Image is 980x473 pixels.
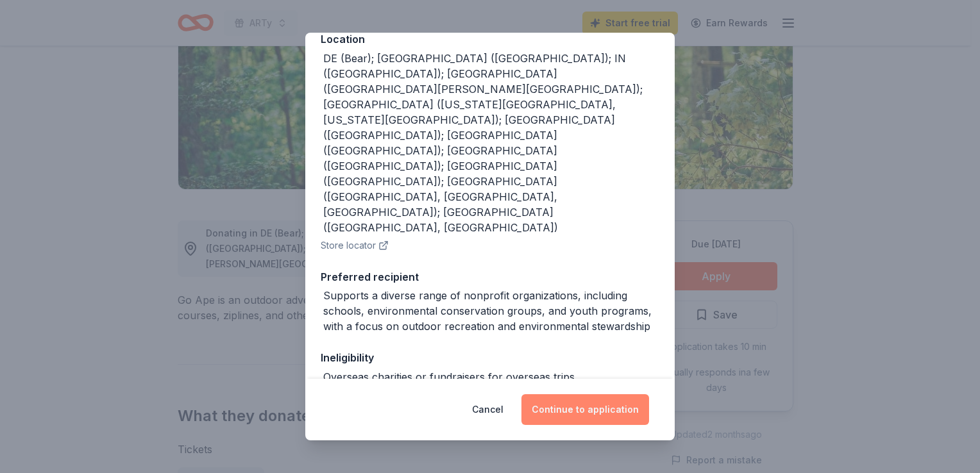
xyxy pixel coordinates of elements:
[321,31,659,47] div: Location
[321,238,389,253] button: Store locator
[321,269,659,285] div: Preferred recipient
[323,369,575,385] div: Overseas charities or fundraisers for overseas trips
[521,394,649,425] button: Continue to application
[321,349,659,366] div: Ineligibility
[323,51,659,235] div: DE (Bear); [GEOGRAPHIC_DATA] ([GEOGRAPHIC_DATA]); IN ([GEOGRAPHIC_DATA]); [GEOGRAPHIC_DATA] ([GEO...
[323,288,659,334] div: Supports a diverse range of nonprofit organizations, including schools, environmental conservatio...
[472,394,503,425] button: Cancel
